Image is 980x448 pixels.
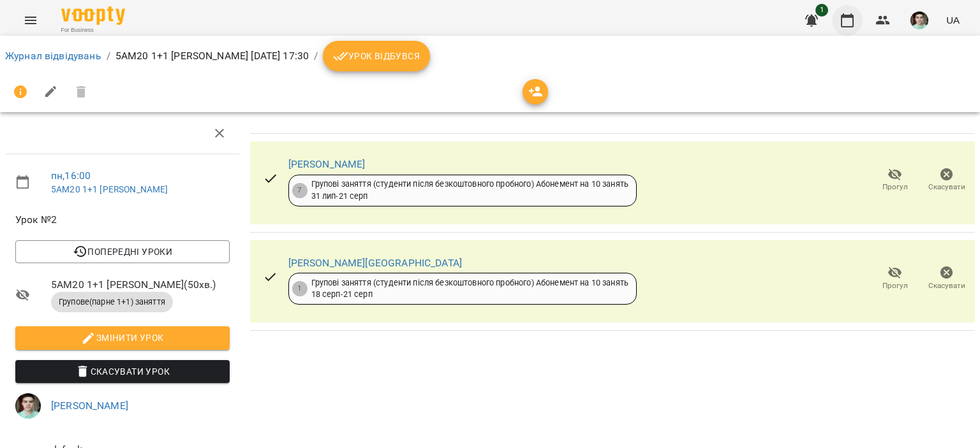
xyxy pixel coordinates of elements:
img: 8482cb4e613eaef2b7d25a10e2b5d949.jpg [910,11,928,29]
li: / [107,48,110,64]
span: UA [946,13,960,27]
a: 5АМ20 1+1 [PERSON_NAME] [51,184,168,194]
button: Прогул [869,163,921,198]
button: Змінити урок [15,326,230,349]
a: [PERSON_NAME] [288,158,366,170]
a: [PERSON_NAME][GEOGRAPHIC_DATA] [288,257,462,269]
span: Скасувати [928,280,965,291]
span: 1 [815,4,828,17]
span: Урок №2 [15,212,230,228]
div: Групові заняття (студенти після безкоштовного пробного) Абонемент на 10 занять 18 серп - 21 серп [311,277,629,301]
button: UA [941,8,965,32]
a: пн , 16:00 [51,170,91,182]
div: Групові заняття (студенти після безкоштовного пробного) Абонемент на 10 занять 31 лип - 21 серп [311,178,629,202]
span: For Business [61,26,125,34]
a: [PERSON_NAME] [51,400,128,412]
p: 5АМ20 1+1 [PERSON_NAME] [DATE] 17:30 [115,48,309,64]
button: Скасувати [921,261,972,296]
button: Скасувати [921,163,972,198]
span: Змінити урок [26,330,219,345]
nav: breadcrumb [5,41,975,71]
div: 1 [292,281,308,296]
span: Прогул [882,280,908,291]
span: Скасувати [928,182,965,192]
span: 5АМ20 1+1 [PERSON_NAME] ( 50 хв. ) [51,277,230,293]
span: Групове(парне 1+1) заняття [51,296,173,308]
button: Прогул [869,261,921,296]
li: / [314,48,318,64]
button: Попередні уроки [15,240,230,263]
span: Урок відбувся [333,48,420,64]
button: Скасувати Урок [15,360,230,383]
span: Попередні уроки [26,244,219,259]
span: Прогул [882,182,908,192]
span: Скасувати Урок [26,364,219,379]
img: Voopty Logo [61,6,125,25]
button: Урок відбувся [323,41,430,71]
button: Menu [15,5,46,36]
img: 8482cb4e613eaef2b7d25a10e2b5d949.jpg [15,393,41,419]
div: 7 [292,183,308,198]
a: Журнал відвідувань [5,50,101,62]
